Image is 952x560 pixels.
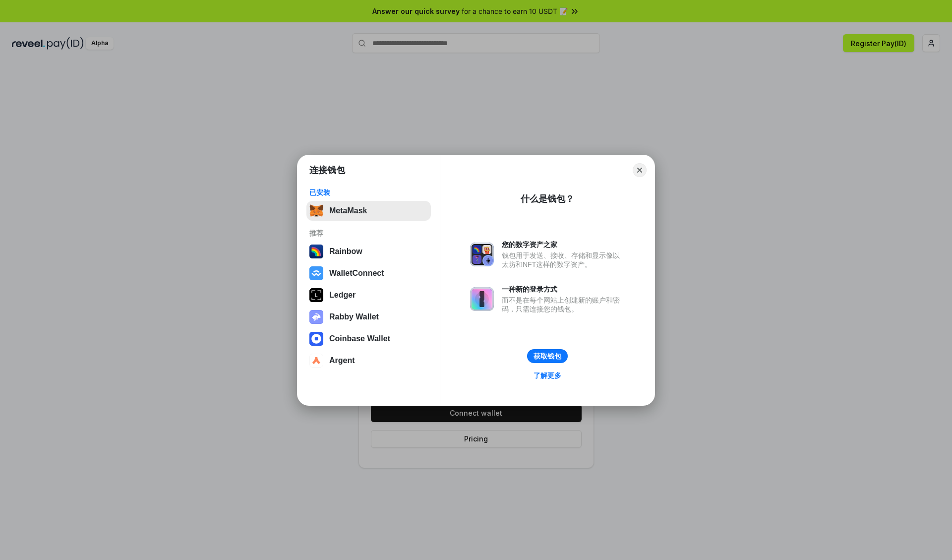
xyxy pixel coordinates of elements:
[309,310,323,324] img: svg+xml,%3Csvg%20xmlns%3D%22http%3A%2F%2Fwww.w3.org%2F2000%2Fsvg%22%20fill%3D%22none%22%20viewBox...
[329,312,379,321] div: Rabby Wallet
[329,356,355,365] div: Argent
[306,201,431,221] button: MetaMask
[309,188,428,197] div: 已安装
[534,352,561,361] div: 获取钱包
[527,349,568,363] button: 获取钱包
[470,287,494,311] img: svg+xml,%3Csvg%20xmlns%3D%22http%3A%2F%2Fwww.w3.org%2F2000%2Fsvg%22%20fill%3D%22none%22%20viewBox...
[329,247,362,256] div: Rainbow
[309,332,323,346] img: svg+xml,%3Csvg%20width%3D%2228%22%20height%3D%2228%22%20viewBox%3D%220%200%2028%2028%22%20fill%3D...
[309,354,323,368] img: svg+xml,%3Csvg%20width%3D%2228%22%20height%3D%2228%22%20viewBox%3D%220%200%2028%2028%22%20fill%3D...
[329,334,390,343] div: Coinbase Wallet
[309,245,323,258] img: svg+xml,%3Csvg%20width%3D%22120%22%20height%3D%22120%22%20viewBox%3D%220%200%20120%20120%22%20fil...
[502,240,625,249] div: 您的数字资产之家
[306,242,431,261] button: Rainbow
[502,285,625,294] div: 一种新的登录方式
[329,206,367,215] div: MetaMask
[502,251,625,269] div: 钱包用于发送、接收、存储和显示像以太坊和NFT这样的数字资产。
[306,285,431,305] button: Ledger
[306,351,431,371] button: Argent
[309,164,345,176] h1: 连接钱包
[329,269,384,278] div: WalletConnect
[306,329,431,349] button: Coinbase Wallet
[528,369,567,382] a: 了解更多
[470,243,494,266] img: svg+xml,%3Csvg%20xmlns%3D%22http%3A%2F%2Fwww.w3.org%2F2000%2Fsvg%22%20fill%3D%22none%22%20viewBox...
[309,266,323,280] img: svg+xml,%3Csvg%20width%3D%2228%22%20height%3D%2228%22%20viewBox%3D%220%200%2028%2028%22%20fill%3D...
[521,193,574,205] div: 什么是钱包？
[502,296,625,313] div: 而不是在每个网站上创建新的账户和密码，只需连接您的钱包。
[329,291,356,300] div: Ledger
[309,229,428,238] div: 推荐
[309,288,323,302] img: svg+xml,%3Csvg%20xmlns%3D%22http%3A%2F%2Fwww.w3.org%2F2000%2Fsvg%22%20width%3D%2228%22%20height%3...
[306,307,431,327] button: Rabby Wallet
[306,263,431,283] button: WalletConnect
[309,204,323,218] img: svg+xml,%3Csvg%20fill%3D%22none%22%20height%3D%2233%22%20viewBox%3D%220%200%2035%2033%22%20width%...
[633,163,647,177] button: Close
[534,371,561,380] div: 了解更多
